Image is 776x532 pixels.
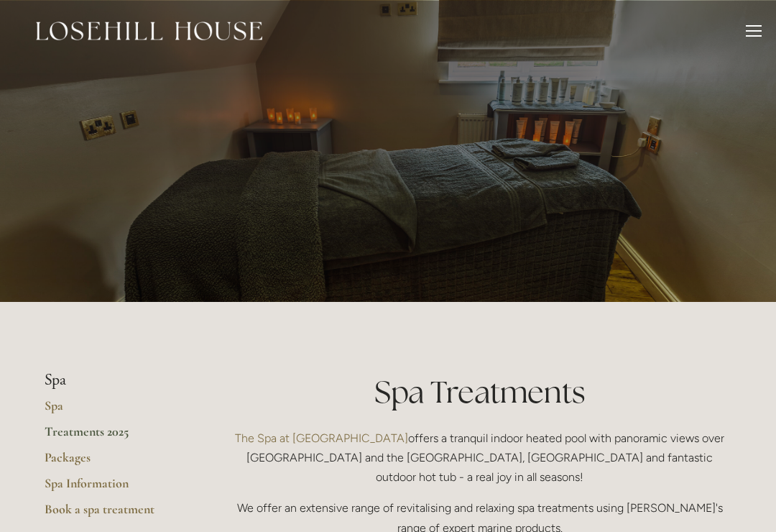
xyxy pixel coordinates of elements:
a: Spa Information [45,475,182,501]
a: Book a spa treatment [45,501,182,527]
a: Spa [45,398,182,423]
a: The Spa at [GEOGRAPHIC_DATA] [235,431,408,445]
p: offers a tranquil indoor heated pool with panoramic views over [GEOGRAPHIC_DATA] and the [GEOGRAP... [228,428,731,487]
a: Treatments 2025 [45,423,182,449]
h1: Spa Treatments [228,371,731,413]
li: Spa [45,371,182,390]
img: Losehill House [36,22,262,40]
a: Packages [45,449,182,475]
